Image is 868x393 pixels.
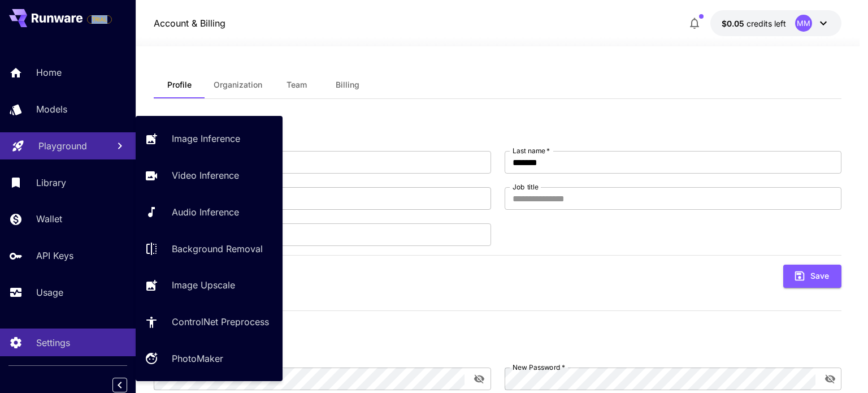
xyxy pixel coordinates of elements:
p: Settings [36,336,70,349]
p: Playground [38,139,87,153]
a: Image Upscale [136,271,283,299]
p: Home [36,66,62,79]
h3: Change Password [154,334,841,349]
p: Background Removal [172,242,263,256]
span: credits left [747,19,786,28]
p: Wallet [36,212,62,226]
p: ControlNet Preprocess [172,315,269,329]
a: Background Removal [136,235,283,262]
p: PhotoMaker [172,352,223,365]
button: toggle password visibility [820,369,840,389]
button: toggle password visibility [469,369,489,389]
p: Models [36,102,67,116]
label: New Password [513,362,565,372]
a: Video Inference [136,162,283,189]
span: Organization [214,80,262,90]
p: API Keys [36,249,73,262]
label: Last name [513,146,550,156]
a: ControlNet Preprocess [136,308,283,336]
p: Video Inference [172,169,239,182]
a: Audio Inference [136,198,283,226]
span: $0.05 [722,19,747,28]
p: Library [36,176,66,189]
nav: breadcrumb [154,16,225,30]
button: Collapse sidebar [112,378,127,392]
button: $0.05 [710,10,841,36]
p: Usage [36,286,63,299]
div: $0.05 [722,18,786,29]
a: PhotoMaker [136,345,283,373]
h3: Profile [154,117,841,133]
span: Profile [167,80,192,90]
button: Save [783,265,841,288]
span: TRIAL [88,15,111,24]
span: Billing [336,80,359,90]
p: Image Upscale [172,278,235,292]
p: Audio Inference [172,205,239,219]
div: MM [795,15,812,32]
p: Account & Billing [154,16,225,30]
a: Image Inference [136,125,283,153]
p: Image Inference [172,132,240,145]
span: Team [287,80,307,90]
label: Job title [513,182,539,192]
span: Add your payment card to enable full platform functionality. [87,12,112,26]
